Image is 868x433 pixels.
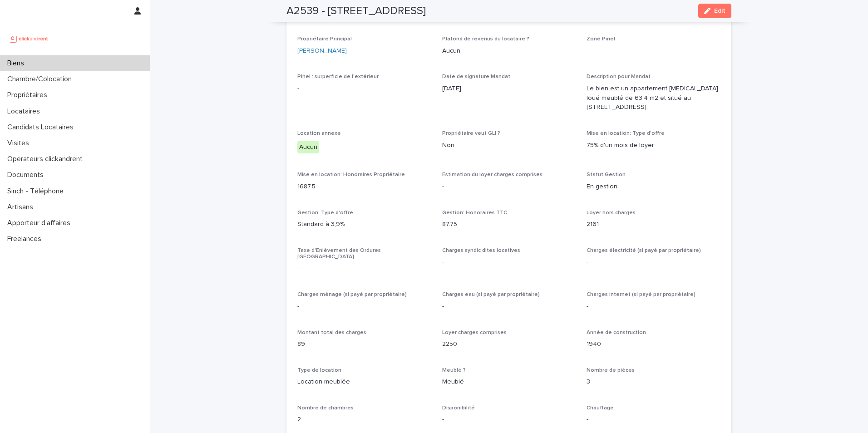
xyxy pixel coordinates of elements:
p: - [442,257,576,267]
p: Apporteur d'affaires [4,219,78,227]
span: Charges électricité (si payé par propriétaire) [587,248,701,253]
p: 1940 [587,340,720,349]
p: Standard à 3,9% [297,220,431,229]
span: Charges internet (si payé par propriétaire) [587,292,695,297]
p: - [442,415,576,424]
span: Propriétaire veut GLI ? [442,131,500,136]
p: [DATE] [442,84,576,93]
span: Charges eau (si payé par propriétaire) [442,292,540,297]
p: - [587,415,720,424]
p: - [587,257,720,267]
p: Biens [4,59,31,68]
span: Zone Pinel [587,36,615,42]
p: En gestion [587,182,720,192]
span: Gestion: Honoraires TTC [442,210,507,216]
p: Location meublée [297,377,431,387]
span: Charges ménage (si payé par propriétaire) [297,292,407,297]
span: Location annexe [297,131,341,136]
p: - [587,302,720,311]
img: UCB0brd3T0yccxBKYDjQ [7,30,51,48]
span: Taxe d'Enlèvement des Ordures [GEOGRAPHIC_DATA] [297,248,381,260]
span: Propriétaire Principal [297,36,352,42]
p: Meublé [442,377,576,387]
span: Statut Gestion [587,172,626,177]
p: - [442,182,576,192]
p: - [297,302,431,311]
span: Mise en location: Type d'offre [587,131,665,136]
span: Gestion: Type d'offre [297,210,353,216]
span: Disponibilité [442,405,475,411]
p: Candidats Locataires [4,123,81,132]
span: Montant total des charges [297,330,366,335]
span: Plafond de revenus du locataire ? [442,36,529,42]
p: - [442,302,576,311]
p: Non [442,141,576,150]
p: 87.75 [442,220,576,229]
span: Meublé ? [442,368,466,373]
p: Le bien est un appartement [MEDICAL_DATA] loué meublé de 63.4 m2 et situé au [STREET_ADDRESS]. [587,84,720,112]
p: Chambre/Colocation [4,75,79,84]
p: - [297,264,431,274]
button: Edit [698,4,731,18]
p: - [587,46,720,56]
h2: A2539 - [STREET_ADDRESS] [286,5,426,18]
a: [PERSON_NAME] [297,46,347,56]
p: 2 [297,415,431,424]
p: 3 [587,377,720,387]
p: Documents [4,171,51,179]
p: 1687.5 [297,182,431,192]
span: Estimation du loyer charges comprises [442,172,542,177]
p: Sinch - Téléphone [4,187,71,196]
span: Nombre de chambres [297,405,354,411]
span: Loyer hors charges [587,210,636,216]
span: Chauffage [587,405,614,411]
p: Operateurs clickandrent [4,155,90,163]
span: Mise en location: Honoraires Propriétaire [297,172,405,177]
p: - [297,84,431,93]
p: Aucun [442,46,576,56]
span: Type de location [297,368,341,373]
p: 75% d'un mois de loyer [587,141,720,150]
span: Pinel : surperficie de l'extérieur [297,74,379,79]
span: Charges syndic dites locatives [442,248,520,253]
p: 89 [297,340,431,349]
span: Année de construction [587,330,646,335]
span: Loyer charges comprises [442,330,507,335]
p: Freelances [4,235,49,243]
span: Description pour Mandat [587,74,651,79]
p: Artisans [4,203,40,212]
p: Propriétaires [4,91,54,99]
div: Aucun [297,141,319,154]
span: Edit [714,8,725,14]
p: Locataires [4,107,47,116]
p: Visites [4,139,36,148]
p: 2250 [442,340,576,349]
span: Date de signature Mandat [442,74,510,79]
p: 2161 [587,220,720,229]
span: Nombre de pièces [587,368,635,373]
